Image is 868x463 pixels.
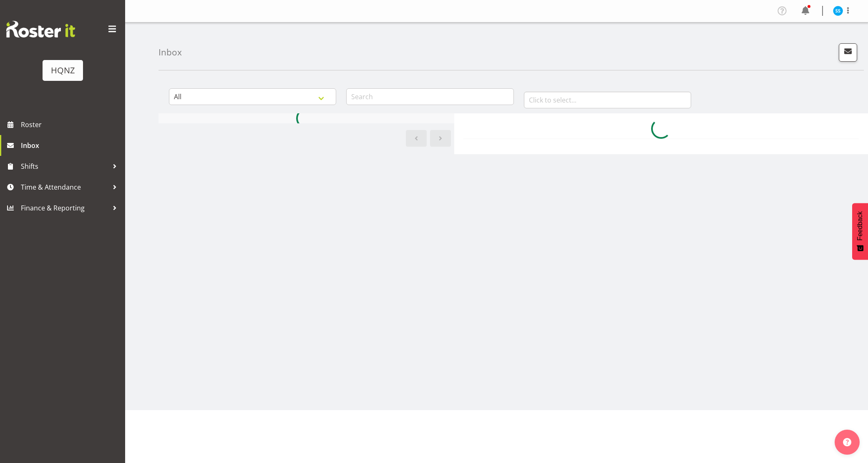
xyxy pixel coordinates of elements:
a: Previous page [406,130,427,147]
span: Feedback [856,211,864,240]
img: help-xxl-2.png [843,438,851,446]
input: Search [346,88,513,105]
span: Time & Attendance [21,181,108,193]
span: Shifts [21,160,108,173]
input: Click to select... [524,92,691,108]
a: Next page [430,130,451,147]
span: Inbox [21,139,121,152]
img: Rosterit website logo [6,21,75,38]
div: HQNZ [51,64,75,77]
span: Finance & Reporting [21,202,108,214]
button: Feedback - Show survey [852,203,868,260]
img: sandra-sabrina-yazmin10066.jpg [833,6,843,16]
h4: Inbox [159,48,182,57]
span: Roster [21,118,121,131]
